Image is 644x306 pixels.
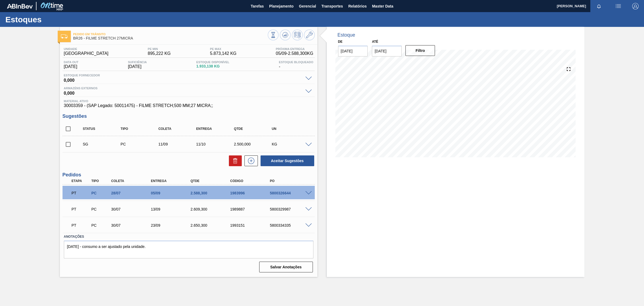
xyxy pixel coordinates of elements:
[149,207,195,211] div: 13/09/2025
[195,142,238,146] div: 11/10/2025
[189,207,234,211] div: 2.609,300
[70,203,92,215] div: Pedido em Trânsito
[280,30,291,40] button: Atualizar Gráfico
[259,262,313,272] button: Salvar Anotações
[64,241,313,258] textarea: [DATE] - consumo a ser ajustado pela unidade.
[90,179,111,183] div: Tipo
[269,179,314,183] div: PO
[348,3,367,9] span: Relatórios
[128,64,147,69] span: [DATE]
[277,61,314,69] div: -
[90,223,111,227] div: Pedido de Compra
[299,3,316,9] span: Gerencial
[82,127,125,131] div: Status
[615,3,621,9] img: userActions
[210,47,237,51] span: PE MAX
[157,142,200,146] div: 11/09/2025
[279,61,313,64] span: Estoque Bloqueado
[90,207,111,211] div: Pedido de Compra
[321,3,343,9] span: Transportes
[64,87,303,90] span: Armazéns externos
[189,191,234,195] div: 2.588,300
[64,103,313,108] span: 30003359 - (SAP Legado: 50011475) - FILME STRETCH;500 MM;27 MICRA;;
[261,155,314,166] button: Aceitar Sugestões
[372,3,393,9] span: Master Data
[64,64,79,69] span: [DATE]
[210,51,237,56] span: 5.873,142 KG
[64,47,109,51] span: Unidade
[63,113,315,119] h3: Sugestões
[270,142,313,146] div: KG
[372,46,402,56] input: dd/mm/yyyy
[110,191,155,195] div: 28/07/2025
[405,45,435,56] button: Filtro
[148,47,171,51] span: PE MIN
[157,127,200,131] div: Coleta
[196,61,229,64] span: Estoque Disponível
[119,127,162,131] div: Tipo
[229,179,274,183] div: Código
[189,179,234,183] div: Qtde
[73,36,268,40] span: BR26 - FILME STRETCH 27MICRA
[64,77,303,82] span: 0,000
[72,191,90,195] p: PT
[149,223,195,227] div: 23/09/2025
[304,30,315,40] button: Ir ao Master Data / Geral
[90,191,111,195] div: Pedido de Compra
[64,74,303,77] span: Estoque Fornecedor
[242,155,258,166] div: Nova sugestão
[149,179,195,183] div: Entrega
[269,223,314,227] div: 5800334335
[251,3,264,9] span: Tarefas
[110,179,155,183] div: Coleta
[7,4,33,9] img: TNhmsLtSVTkK8tSr43FrP2fwEKptu5GPRR3wAAAABJRU5ErkJggg==
[64,51,109,56] span: [GEOGRAPHIC_DATA]
[229,223,274,227] div: 1993151
[63,172,315,178] h3: Pedidos
[338,32,355,38] div: Estoque
[64,233,313,241] label: Anotações
[82,142,125,146] div: Sugestão Criada
[110,207,155,211] div: 30/07/2025
[189,223,234,227] div: 2.650,300
[119,142,162,146] div: Pedido de Compra
[270,127,313,131] div: UN
[233,127,276,131] div: Qtde
[269,191,314,195] div: 5800326644
[258,155,315,167] div: Aceitar Sugestões
[64,61,79,64] span: Data out
[292,30,303,40] button: Programar Estoque
[64,99,313,103] span: Material ativo
[372,40,378,44] label: Até
[128,61,147,64] span: Suficiência
[196,64,229,68] span: 1.933,138 KG
[229,207,274,211] div: 1989887
[72,223,90,227] p: PT
[338,40,343,44] label: De
[70,187,92,199] div: Pedido em Trânsito
[276,51,313,56] span: 05/09 - 2.588,300 KG
[73,33,268,36] span: Pedido em Trânsito
[5,16,101,23] h1: Estoques
[110,223,155,227] div: 30/07/2025
[229,191,274,195] div: 1983996
[268,30,279,40] button: Visão Geral dos Estoques
[590,2,608,10] button: Notificações
[148,51,171,56] span: 895,222 KG
[61,34,68,38] img: Ícone
[64,90,303,95] span: 0,000
[149,191,195,195] div: 05/09/2025
[195,127,238,131] div: Entrega
[338,46,368,56] input: dd/mm/yyyy
[226,155,242,166] div: Excluir Sugestões
[70,179,92,183] div: Etapa
[632,3,639,9] img: Logout
[269,3,294,9] span: Planejamento
[72,207,90,211] p: PT
[269,207,314,211] div: 5800329987
[233,142,276,146] div: 2.500,000
[276,47,313,51] span: Próxima Entrega
[70,219,92,231] div: Pedido em Trânsito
